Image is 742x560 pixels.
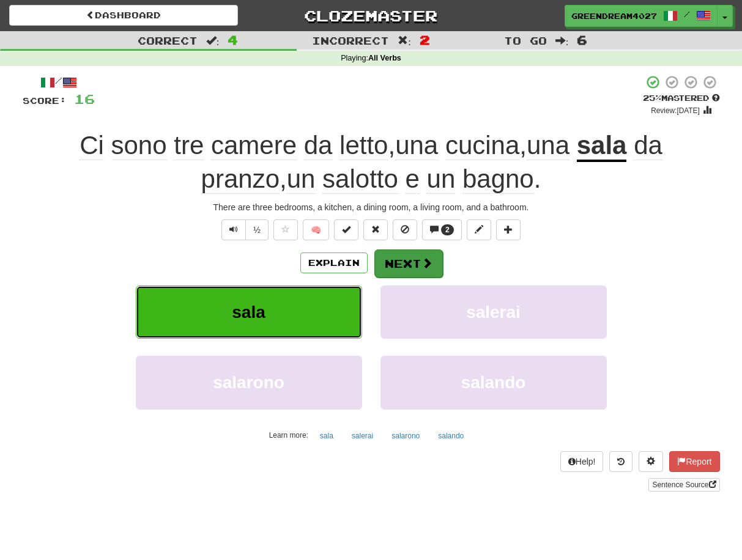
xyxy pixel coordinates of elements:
button: 2 [422,219,462,240]
span: 6 [577,32,587,47]
span: una [395,131,438,160]
span: 16 [74,91,95,106]
a: Sentence Source [648,478,719,492]
button: salarono [385,427,426,445]
span: e [406,164,420,194]
span: / [684,10,690,18]
span: salando [461,373,526,392]
span: bagno [462,164,534,194]
div: Mastered [643,93,720,104]
span: Ci [80,131,104,160]
div: Text-to-speech controls [219,219,269,240]
button: Help! [560,451,604,472]
button: Report [669,451,719,472]
span: , . [201,131,662,194]
span: : [398,35,411,46]
button: Set this sentence to 100% Mastered (alt+m) [334,219,358,240]
button: salarono [136,356,362,409]
button: 🧠 [303,219,329,240]
div: There are three bedrooms, a kitchen, a dining room, a living room, and a bathroom. [23,201,720,213]
button: Reset to 0% Mastered (alt+r) [363,219,388,240]
span: salarono [213,373,284,392]
span: pranzo [201,164,280,194]
span: : [206,35,220,46]
span: : [555,35,569,46]
span: , , [80,131,577,160]
button: sala [136,286,362,339]
small: Learn more: [269,431,308,440]
button: Next [374,249,443,278]
span: camere [211,131,297,160]
button: Play sentence audio (ctl+space) [221,219,246,240]
button: ½ [245,219,269,240]
a: Dashboard [9,5,238,26]
button: Ignore sentence (alt+i) [393,219,417,240]
span: 2 [445,226,450,234]
span: da [304,131,333,160]
button: Explain [300,252,368,273]
span: da [634,131,662,160]
div: / [23,75,95,90]
u: sala [577,131,627,162]
button: sala [313,427,340,445]
button: salerai [380,286,607,339]
span: Correct [138,34,198,46]
span: sala [232,303,265,322]
span: tre [174,131,204,160]
span: 4 [228,32,238,47]
span: un [287,164,316,194]
span: 25 % [643,93,661,103]
span: GreenDream4027 [571,10,657,21]
small: Review: [DATE] [651,106,700,115]
span: Score: [23,95,67,106]
a: Clozemaster [256,5,485,26]
span: una [527,131,569,160]
button: Add to collection (alt+a) [496,219,521,240]
button: salerai [345,427,380,445]
span: cucina [445,131,519,160]
button: Edit sentence (alt+d) [467,219,491,240]
a: GreenDream4027 / [565,5,718,27]
button: salando [431,427,470,445]
span: salotto [322,164,398,194]
span: 2 [420,32,430,47]
span: salerai [466,303,521,322]
span: letto [339,131,388,160]
button: Round history (alt+y) [609,451,633,472]
span: un [427,164,456,194]
strong: All Verbs [368,54,401,62]
span: To go [504,34,547,46]
button: salando [380,356,607,409]
span: Incorrect [312,34,389,46]
button: Favorite sentence (alt+f) [273,219,298,240]
span: sono [111,131,167,160]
